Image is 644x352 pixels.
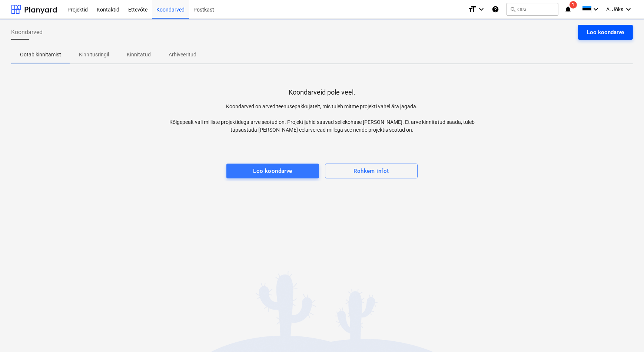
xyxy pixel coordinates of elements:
[79,51,109,59] p: Kinnitusringil
[167,103,478,134] p: Koondarved on arved teenusepakkujatelt, mis tuleb mitme projekti vahel ära jagada. Kõigepealt val...
[468,5,477,14] i: format_size
[127,51,151,59] p: Kinnitatud
[253,166,292,176] div: Loo koondarve
[289,88,355,97] p: Koondarveid pole veel.
[510,6,516,12] span: search
[587,27,624,37] div: Loo koondarve
[226,164,319,178] button: Loo koondarve
[20,51,61,59] p: Ootab kinnitamist
[11,28,43,37] span: Koondarved
[492,5,499,14] i: Abikeskus
[353,166,389,176] div: Rohkem infot
[507,3,558,16] button: Otsi
[169,51,196,59] p: Arhiveeritud
[477,5,486,14] i: keyboard_arrow_down
[578,25,633,40] button: Loo koondarve
[591,5,600,14] i: keyboard_arrow_down
[564,5,572,14] i: notifications
[606,6,623,12] span: A. Jõks
[624,5,633,14] i: keyboard_arrow_down
[570,1,577,9] span: 1
[325,164,418,178] button: Rohkem infot
[607,316,644,352] iframe: Chat Widget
